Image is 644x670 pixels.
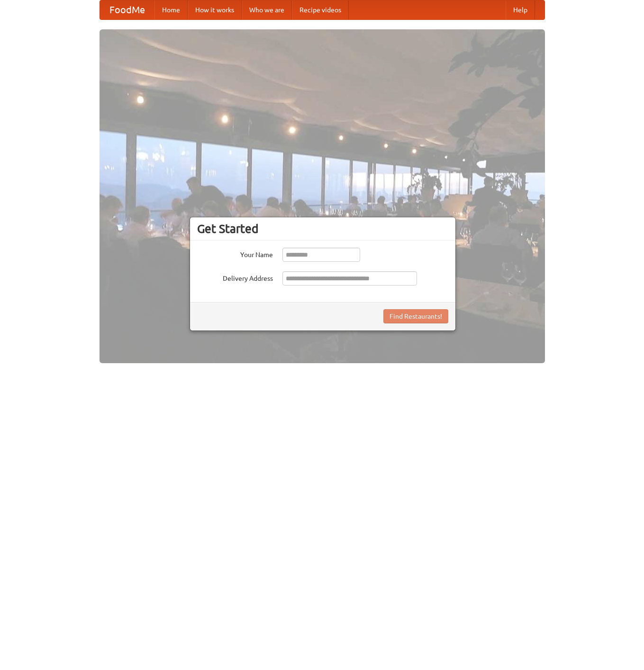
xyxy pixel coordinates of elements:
[383,309,448,323] button: Find Restaurants!
[188,0,242,19] a: How it works
[100,0,154,19] a: FoodMe
[154,0,188,19] a: Home
[292,0,349,19] a: Recipe videos
[197,248,273,259] label: Your Name
[506,0,535,19] a: Help
[197,222,448,236] h3: Get Started
[242,0,292,19] a: Who we are
[197,271,273,283] label: Delivery Address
